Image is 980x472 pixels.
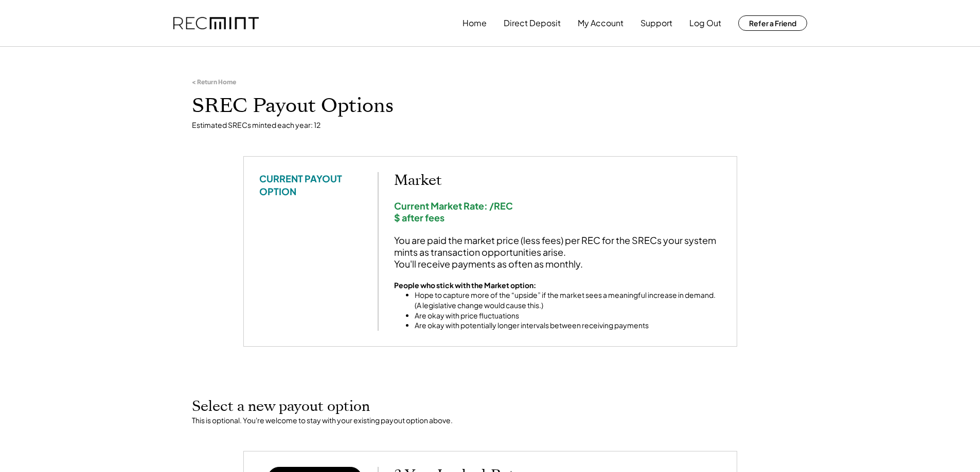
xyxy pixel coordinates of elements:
img: recmint-logotype%403x.png [173,17,259,30]
button: Direct Deposit [504,13,561,33]
button: Support [640,13,672,33]
strong: People who stick with the Market option: [394,280,536,290]
div: This is optional. You're welcome to stay with your existing payout option above. [192,416,789,426]
button: Home [462,13,487,33]
div: Estimated SRECs minted each year: 12 [192,120,789,130]
li: Are okay with price fluctuations [415,311,721,321]
h2: Market [394,172,721,190]
li: Are okay with potentially longer intervals between receiving payments [415,320,721,331]
div: Current Market Rate: /REC $ after fees [394,200,721,224]
button: Log Out [689,13,721,33]
div: < Return Home [192,78,236,86]
div: CURRENT PAYOUT OPTION [259,172,362,198]
h1: SREC Payout Options [192,94,789,118]
button: My Account [578,13,623,33]
div: You are paid the market price (less fees) per REC for the SRECs your system mints as transaction ... [394,234,721,270]
h2: Select a new payout option [192,398,789,416]
button: Refer a Friend [738,15,807,31]
li: Hope to capture more of the “upside” if the market sees a meaningful increase in demand. (A legis... [415,290,721,310]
